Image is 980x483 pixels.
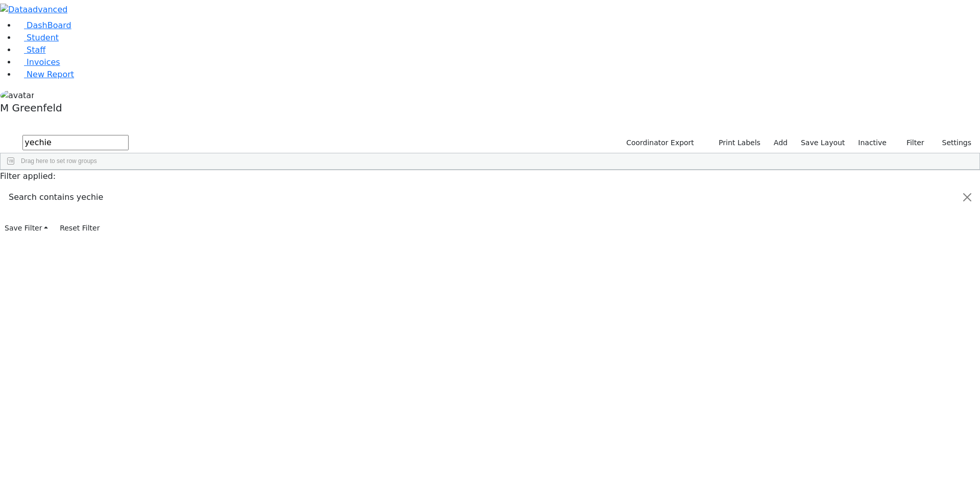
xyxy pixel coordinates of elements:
[893,135,929,151] button: Filter
[769,135,792,151] a: Add
[620,135,699,151] button: Coordinator Export
[796,135,849,151] button: Save Layout
[16,70,74,79] a: New Report
[955,183,979,212] button: Close
[27,45,45,55] span: Staff
[55,220,104,236] button: Reset Filter
[27,20,71,30] span: DashBoard
[27,33,59,42] span: Student
[16,33,59,42] a: Student
[929,135,976,151] button: Settings
[22,135,129,150] input: Search
[707,135,765,151] button: Print Labels
[21,157,97,165] span: Drag here to set row groups
[16,20,71,30] a: DashBoard
[16,57,60,67] a: Invoices
[27,57,60,67] span: Invoices
[27,70,74,79] span: New Report
[853,135,891,151] label: Inactive
[16,45,45,55] a: Staff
